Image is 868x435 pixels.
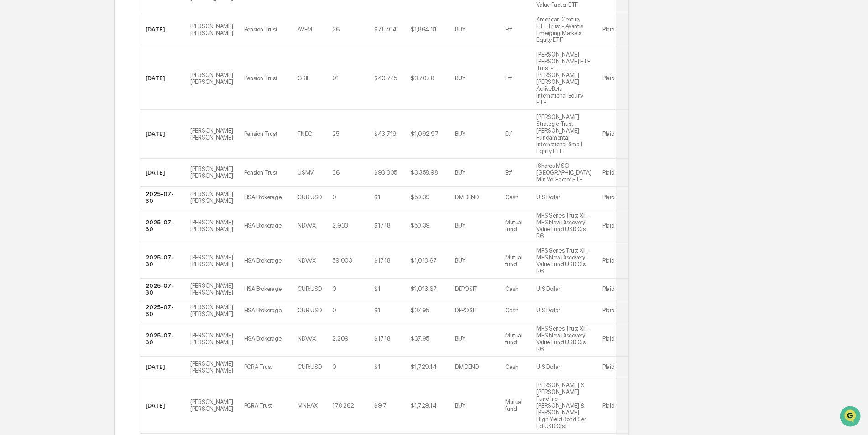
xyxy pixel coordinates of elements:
[411,26,437,33] div: $1,864.31
[536,194,560,201] div: U S Dollar
[597,279,628,300] td: Plaid
[332,222,348,229] div: 2.933
[536,212,591,239] div: MFS Series Trust XIII - MFS New Discovery Value Fund USD Cls R6
[597,187,628,208] td: Plaid
[411,257,437,264] div: $1,013.67
[332,402,354,409] div: 178.262
[190,72,233,85] div: [PERSON_NAME] [PERSON_NAME]
[411,363,437,370] div: $1,729.14
[597,357,628,378] td: Plaid
[411,222,430,229] div: $50.39
[190,219,233,233] div: [PERSON_NAME] [PERSON_NAME]
[374,130,397,137] div: $43.719
[298,257,316,264] div: NDVVX
[455,222,465,229] div: BUY
[140,357,185,378] td: [DATE]
[455,169,465,176] div: BUY
[190,332,233,346] div: [PERSON_NAME] [PERSON_NAME]
[66,116,73,123] div: 🗄️
[190,304,233,317] div: [PERSON_NAME] [PERSON_NAME]
[239,187,293,208] td: HSA Brokerage
[140,110,185,159] td: [DATE]
[239,159,293,187] td: Pension Trust
[597,300,628,321] td: Plaid
[536,247,591,274] div: MFS Series Trust XIII - MFS New Discovery Value Fund USD Cls R6
[374,335,390,342] div: $17.18
[239,300,293,321] td: HSA Brokerage
[455,75,465,82] div: BUY
[63,111,117,128] a: 🗄️Attestations
[140,47,185,110] td: [DATE]
[455,335,465,342] div: BUY
[374,169,397,176] div: $93.305
[505,332,525,346] div: Mutual fund
[411,335,429,342] div: $37.95
[455,130,465,137] div: BUY
[239,321,293,357] td: HSA Brokerage
[140,279,185,300] td: 2025-07-30
[140,321,185,357] td: 2025-07-30
[239,47,293,110] td: Pension Trust
[332,307,336,314] div: 0
[374,307,380,314] div: $1
[455,402,465,409] div: BUY
[190,399,233,412] div: [PERSON_NAME] [PERSON_NAME]
[374,285,380,292] div: $1
[5,129,61,145] a: 🔎Data Lookup
[298,335,316,342] div: NDVVX
[455,307,478,314] div: DEPOSIT
[411,169,438,176] div: $3,358.98
[374,363,380,370] div: $1
[536,382,591,430] div: [PERSON_NAME] & [PERSON_NAME] Fund Inc - [PERSON_NAME] & [PERSON_NAME] High Yield Bond Ser Fd USD...
[597,243,628,279] td: Plaid
[298,307,321,314] div: CUR:USD
[332,26,339,33] div: 26
[239,208,293,243] td: HSA Brokerage
[597,12,628,47] td: Plaid
[140,187,185,208] td: 2025-07-30
[411,402,437,409] div: $1,729.14
[239,378,293,434] td: PCRA Trust
[332,363,336,370] div: 0
[298,363,321,370] div: CUR:USD
[332,130,339,137] div: 25
[536,51,591,106] div: [PERSON_NAME] [PERSON_NAME] ETF Trust - [PERSON_NAME] [PERSON_NAME] ActiveBeta International Equi...
[536,307,560,314] div: U S Dollar
[31,70,150,79] div: Start new chat
[455,194,479,201] div: DIVIDEND
[332,75,339,82] div: 91
[411,130,439,137] div: $1,092.97
[455,285,478,292] div: DEPOSIT
[374,402,387,409] div: $9.7
[298,402,318,409] div: MNHAX
[190,254,233,268] div: [PERSON_NAME] [PERSON_NAME]
[140,300,185,321] td: 2025-07-30
[5,111,63,128] a: 🖐️Preclearance
[455,257,465,264] div: BUY
[140,159,185,187] td: [DATE]
[597,159,628,187] td: Plaid
[332,257,352,264] div: 59.003
[536,363,560,370] div: U S Dollar
[9,133,16,140] div: 🔎
[505,307,518,314] div: Cash
[298,169,314,176] div: USMV
[374,222,390,229] div: $17.18
[239,110,293,159] td: Pension Trust
[298,130,312,137] div: FNDC
[332,335,349,342] div: 2.209
[505,254,525,268] div: Mutual fund
[64,154,110,161] a: Powered byPylon
[374,257,390,264] div: $17.18
[411,307,429,314] div: $37.95
[839,405,863,430] iframe: Open customer support
[505,26,512,33] div: Etf
[140,208,185,243] td: 2025-07-30
[597,47,628,110] td: Plaid
[505,75,512,82] div: Etf
[298,194,321,201] div: CUR:USD
[155,72,166,83] button: Start new chat
[411,194,430,201] div: $50.39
